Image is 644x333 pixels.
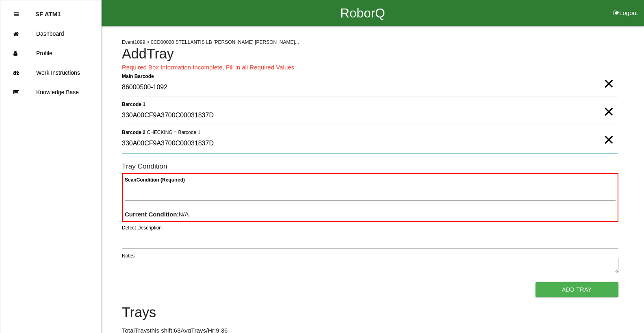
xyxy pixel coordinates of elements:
h6: Tray Condition [122,162,618,170]
b: Barcode 1 [122,101,145,107]
span: Clear Input [603,95,614,112]
span: Clear Input [603,67,614,84]
b: Scan Condition (Required) [125,177,185,182]
span: Event 1099 > 0CD00020 STELLANTIS LB [PERSON_NAME] [PERSON_NAME]... [122,39,299,45]
p: SF ATM1 [35,4,61,17]
h4: Add Tray [122,46,618,62]
a: Profile [0,43,101,63]
b: Current Condition [125,211,177,218]
a: Knowledge Base [0,82,101,102]
a: Work Instructions [0,63,101,82]
span: Clear Input [603,123,614,140]
label: Notes [122,252,134,259]
p: Required Box Information Incomplete, Fill in all Required Values. [122,63,618,72]
label: Defect Description [122,224,162,231]
div: Close [14,4,19,24]
input: Required [122,78,618,97]
h4: Trays [122,305,618,320]
b: Main Barcode [122,73,154,79]
button: Add Tray [536,282,618,297]
span: : N/A [125,211,189,218]
span: CHECKING = Barcode 1 [147,129,200,135]
a: Dashboard [0,24,101,43]
b: Barcode 2 [122,129,145,135]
